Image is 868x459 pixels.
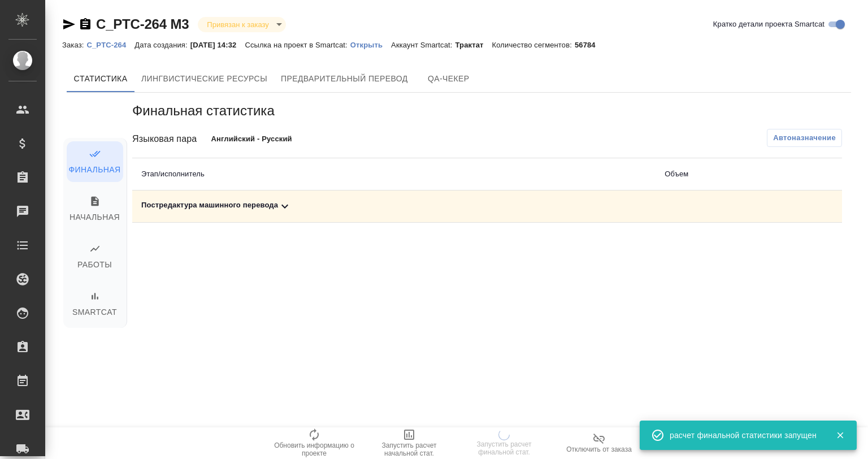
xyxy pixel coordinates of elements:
[211,133,369,145] p: Английский - Русский
[132,158,656,190] th: Этап/исполнитель
[245,41,350,49] p: Ссылка на проект в Smartcat:
[134,41,190,49] p: Дата создания:
[73,148,116,177] span: Финальная
[422,72,476,86] span: QA-чекер
[203,20,272,29] button: Привязан к заказу
[281,72,408,86] span: Предварительный перевод
[575,41,604,49] p: 56784
[132,132,211,146] div: Языковая пара
[455,41,492,49] p: Трактат
[73,72,128,86] span: Cтатистика
[62,41,86,49] p: Заказ:
[492,41,575,49] p: Количество сегментов:
[141,72,267,86] span: Лингвистические ресурсы
[350,41,391,49] p: Открыть
[132,102,842,120] h5: Финальная статистика
[713,19,824,30] span: Кратко детали проекта Smartcat
[828,430,852,440] button: Закрыть
[350,40,391,49] a: Открыть
[767,129,842,147] button: Автоназначение
[391,41,455,49] p: Аккаунт Smartcat:
[86,40,134,49] a: C_PTC-264
[73,243,116,272] span: Работы
[62,18,76,31] button: Скопировать ссылку для ЯМессенджера
[198,17,285,32] div: Привязан к заказу
[656,158,785,190] th: Объем
[86,41,134,49] p: C_PTC-264
[773,132,836,144] span: Автоназначение
[141,200,646,213] div: Toggle Row Expanded
[73,291,116,319] span: Smartcat
[73,196,116,224] span: Начальная
[190,41,245,49] p: [DATE] 14:32
[96,16,189,32] a: C_PTC-264 M3
[79,18,92,31] button: Скопировать ссылку
[670,430,819,441] div: расчет финальной статистики запущен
